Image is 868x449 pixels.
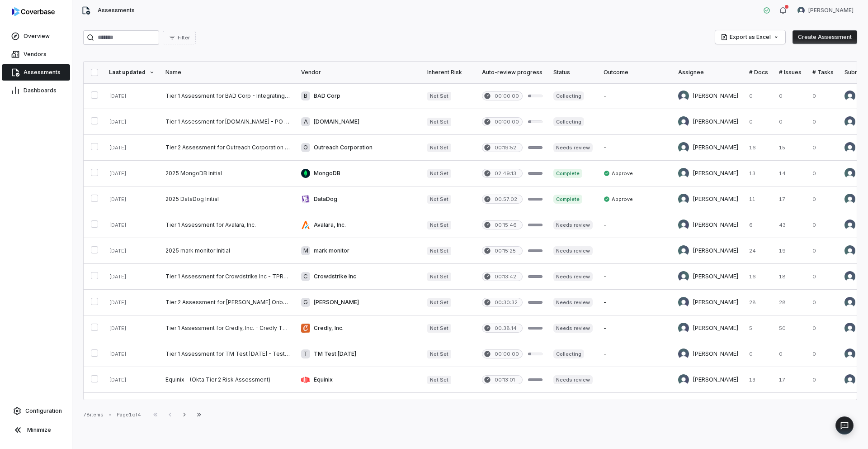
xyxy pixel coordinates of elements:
[598,341,673,367] td: -
[4,403,68,419] a: Configuration
[2,46,70,62] a: Vendors
[598,367,673,393] td: -
[678,194,689,205] img: Sayantan Bhattacherjee avatar
[109,69,155,76] div: Last updated
[678,245,689,256] img: Sayantan Bhattacherjee avatar
[24,51,47,58] span: Vendors
[24,69,61,76] span: Assessments
[844,271,855,282] img: Nic SvcAcct avatar
[598,212,673,238] td: -
[598,393,673,419] td: -
[553,69,593,76] div: Status
[678,271,689,282] img: Adeola Ajiginni avatar
[844,168,855,179] img: Sayantan Bhattacherjee avatar
[2,64,70,81] a: Assessments
[2,28,70,44] a: Overview
[301,69,416,76] div: Vendor
[24,87,57,94] span: Dashboards
[797,7,805,14] img: Samuel Folarin avatar
[844,116,855,127] img: Nic SvcAcct avatar
[678,116,689,127] img: Samuel Folarin avatar
[598,109,673,135] td: -
[678,297,689,308] img: Samuel Folarin avatar
[598,135,673,161] td: -
[779,69,802,76] div: # Issues
[482,69,542,76] div: Auto-review progress
[678,323,689,334] img: Samuel Folarin avatar
[678,374,689,385] img: Samuel Folarin avatar
[678,142,689,153] img: Sayantan Bhattacherjee avatar
[12,7,55,16] img: logo-D7KZi-bG.svg
[117,411,141,418] div: Page 1 of 4
[25,407,62,415] span: Configuration
[598,83,673,109] td: -
[83,411,104,418] div: 78 items
[2,82,70,99] a: Dashboards
[844,91,855,101] img: Nic SvcAcct avatar
[844,245,855,256] img: Sayantan Bhattacherjee avatar
[678,91,689,101] img: Adeola Ajiginni avatar
[793,30,857,44] button: Create Assessment
[844,194,855,205] img: Sayantan Bhattacherjee avatar
[178,34,190,41] span: Filter
[844,297,855,308] img: Nic SvcAcct avatar
[678,168,689,179] img: Sayantan Bhattacherjee avatar
[165,69,290,76] div: Name
[844,142,855,153] img: Nic SvcAcct avatar
[808,7,854,14] span: [PERSON_NAME]
[844,374,855,385] img: Nic SvcAcct avatar
[598,315,673,341] td: -
[427,69,471,76] div: Inherent Risk
[24,33,50,40] span: Overview
[678,349,689,359] img: Tomo Majima avatar
[109,411,111,418] div: •
[749,69,768,76] div: # Docs
[598,264,673,290] td: -
[715,30,785,44] button: Export as Excel
[163,31,196,44] button: Filter
[4,421,68,439] button: Minimize
[98,7,135,14] span: Assessments
[678,69,738,76] div: Assignee
[598,238,673,264] td: -
[598,290,673,315] td: -
[844,323,855,334] img: Nic SvcAcct avatar
[792,4,859,17] button: Samuel Folarin avatar[PERSON_NAME]
[844,349,855,359] img: Nic SvcAcct avatar
[844,220,855,230] img: Nic SvcAcct avatar
[678,220,689,230] img: Samuel Folarin avatar
[27,426,51,434] span: Minimize
[812,69,834,76] div: # Tasks
[604,69,667,76] div: Outcome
